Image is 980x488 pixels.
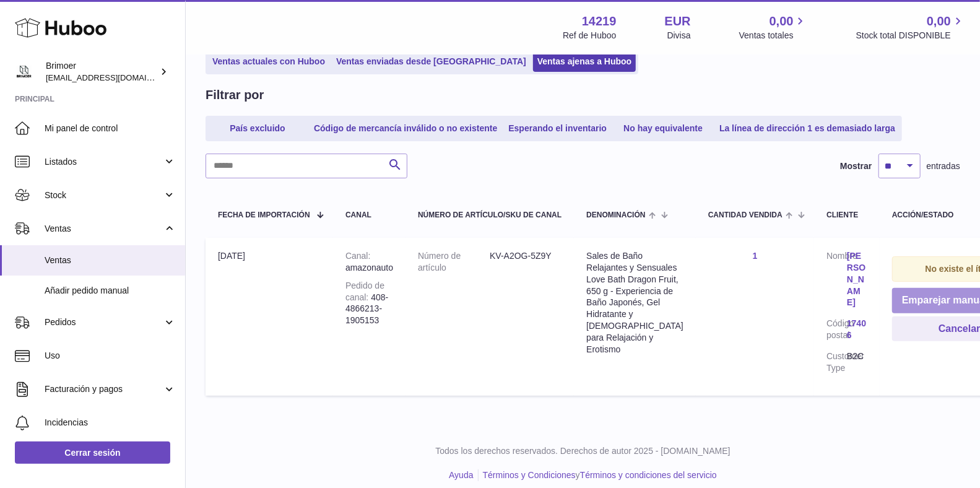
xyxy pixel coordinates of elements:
span: Uso [45,350,176,362]
span: Ventas [45,255,176,266]
div: 408-4866213-1905153 [345,280,393,327]
span: [EMAIL_ADDRESS][DOMAIN_NAME] [46,72,182,82]
p: Todos los derechos reservados. Derechos de autor 2025 - [DOMAIN_NAME] [196,445,970,457]
strong: Canal [345,251,370,261]
span: Pedidos [45,316,163,328]
a: Cerrar sesión [15,442,170,464]
div: amazonauto [345,250,393,274]
dt: Número de artículo [418,250,490,274]
div: Sales de Baño Relajantes y Sensuales Love Bath Dragon Fruit, 650 g - Experiencia de Baño Japonés,... [586,250,683,355]
dt: Customer Type [826,351,847,374]
span: Stock total DISPONIBLE [856,30,965,41]
span: Stock [45,190,163,201]
div: Ref de Huboo [563,30,616,41]
a: País excluido [208,118,307,139]
a: Términos y Condiciones [483,470,576,480]
strong: EUR [665,13,691,30]
span: 0,00 [770,13,794,30]
dt: Nombre [826,250,847,312]
dd: KV-A2OG-5Z9Y [490,250,562,274]
a: Términos y condiciones del servicio [580,470,717,480]
strong: Pedido de canal [345,281,384,302]
span: Incidencias [45,417,176,429]
a: 1 [753,251,758,261]
span: Mi panel de control [45,123,176,134]
td: [DATE] [206,238,333,396]
a: Ventas enviadas desde [GEOGRAPHIC_DATA] [332,51,531,72]
a: 17406 [847,318,867,341]
li: y [479,469,717,481]
span: Ventas totales [739,30,808,41]
dt: Código postal [826,318,847,344]
strong: 14219 [582,13,617,30]
span: Facturación y pagos [45,383,163,395]
div: Brimoer [46,60,157,84]
dd: B2C [847,351,867,374]
label: Mostrar [840,160,872,172]
span: Listados [45,156,163,168]
div: Cliente [826,211,867,219]
a: Esperando el inventario [504,118,611,139]
span: entradas [927,160,960,172]
a: 0,00 Ventas totales [739,13,808,41]
a: No hay equivalente [614,118,713,139]
img: oroses@renuevo.es [15,63,33,81]
span: 0,00 [927,13,951,30]
div: Divisa [667,30,691,41]
span: Añadir pedido manual [45,285,176,297]
a: Código de mercancía inválido o no existente [310,118,501,139]
a: 0,00 Stock total DISPONIBLE [856,13,965,41]
div: Número de artículo/SKU de canal [418,211,562,219]
span: Fecha de importación [218,211,310,219]
a: Ventas ajenas a Huboo [533,51,636,72]
span: Ventas [45,223,163,235]
a: [PERSON_NAME] [847,250,867,308]
span: Denominación [586,211,645,219]
a: La línea de dirección 1 es demasiado larga [715,118,900,139]
h2: Filtrar por [206,87,264,103]
div: Canal [345,211,393,219]
a: Ventas actuales con Huboo [208,51,329,72]
span: Cantidad vendida [708,211,783,219]
a: Ayuda [449,470,473,480]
